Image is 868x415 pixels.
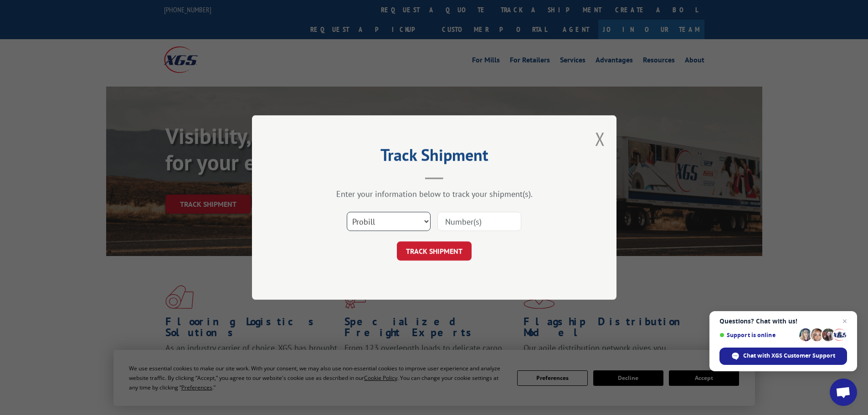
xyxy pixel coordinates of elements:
[743,352,835,360] span: Chat with XGS Customer Support
[719,332,796,338] span: Support is online
[830,379,857,406] div: Open chat
[719,318,847,325] span: Questions? Chat with us!
[298,189,571,199] div: Enter your information below to track your shipment(s).
[397,241,472,261] button: TRACK SHIPMENT
[437,212,521,231] input: Number(s)
[839,316,850,327] span: Close chat
[595,127,605,151] button: Close modal
[719,348,847,365] div: Chat with XGS Customer Support
[298,149,571,166] h2: Track Shipment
